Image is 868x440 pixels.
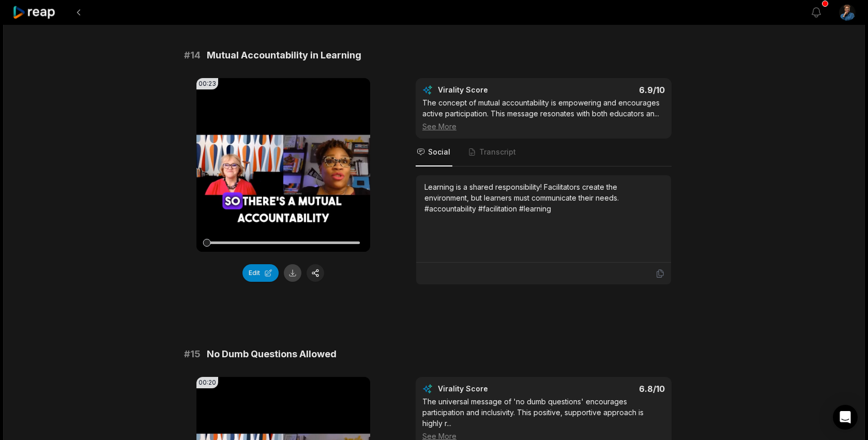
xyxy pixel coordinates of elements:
[184,48,201,63] span: # 14
[184,347,201,361] span: # 15
[428,147,450,157] span: Social
[422,121,665,132] div: See More
[424,181,663,214] div: Learning is a shared responsibility! Facilitators create the environment, but learners must commu...
[207,347,337,361] span: No Dumb Questions Allowed
[416,139,672,166] nav: Tabs
[207,48,361,63] span: Mutual Accountability in Learning
[242,264,279,282] button: Edit
[422,97,665,132] div: The concept of mutual accountability is empowering and encourages active participation. This mess...
[438,85,549,95] div: Virality Score
[479,147,516,157] span: Transcript
[438,384,549,394] div: Virality Score
[554,384,665,394] div: 6.8 /10
[196,78,370,252] video: Your browser does not support mp4 format.
[554,85,665,95] div: 6.9 /10
[833,405,858,430] div: Open Intercom Messenger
